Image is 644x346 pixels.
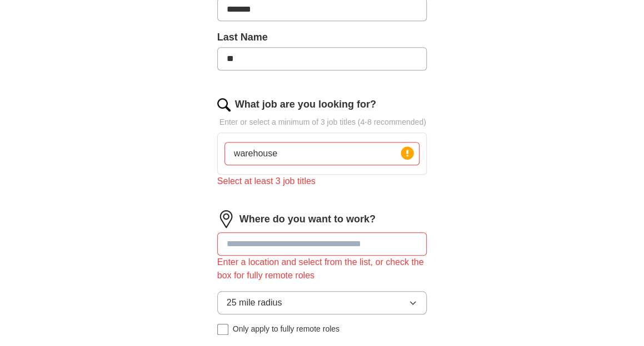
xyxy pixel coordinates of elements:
span: 25 mile radius [227,296,282,309]
label: Where do you want to work? [239,212,376,227]
img: search.png [217,98,231,111]
div: Select at least 3 job titles [217,175,427,188]
input: Type a job title and press enter [224,142,420,165]
div: Enter a location and select from the list, or check the box for fully remote roles [217,256,427,282]
p: Enter or select a minimum of 3 job titles (4-8 recommended) [217,116,427,128]
button: 25 mile radius [217,291,427,314]
label: What job are you looking for? [235,97,376,112]
label: Last Name [217,30,427,45]
img: location.png [217,210,235,228]
input: Only apply to fully remote roles [217,324,228,335]
span: Only apply to fully remote roles [233,323,340,335]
